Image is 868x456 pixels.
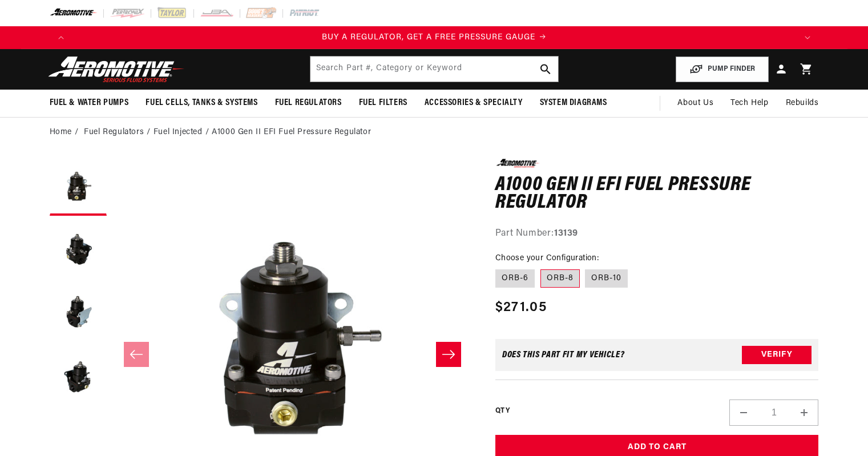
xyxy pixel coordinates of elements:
span: Fuel & Water Pumps [50,97,129,109]
li: A1000 Gen II EFI Fuel Pressure Regulator [212,126,371,139]
div: Does This part fit My vehicle? [502,350,625,360]
button: search button [533,57,558,82]
li: Fuel Regulators [84,126,154,139]
span: System Diagrams [540,97,607,109]
a: BUY A REGULATOR, GET A FREE PRESSURE GAUGE [72,31,796,44]
img: Aeromotive [45,56,188,83]
a: About Us [669,90,722,117]
span: BUY A REGULATOR, GET A FREE PRESSURE GAUGE [322,33,535,42]
div: Part Number: [495,227,819,241]
button: Load image 2 in gallery view [50,221,107,279]
div: 1 of 4 [72,31,796,44]
span: $271.05 [495,297,547,318]
span: Rebuilds [786,97,819,110]
span: About Us [677,99,713,107]
label: ORB-8 [540,269,580,288]
a: Home [50,126,72,139]
span: Fuel Filters [359,97,407,109]
summary: Fuel Cells, Tanks & Systems [137,90,266,116]
button: Load image 1 in gallery view [50,159,107,216]
li: Fuel Injected [154,126,212,139]
button: Translation missing: en.sections.announcements.previous_announcement [50,26,72,49]
button: Load image 4 in gallery view [50,347,107,404]
strong: 13139 [554,229,578,238]
summary: Fuel Filters [350,90,416,116]
span: Tech Help [730,97,768,110]
span: Fuel Cells, Tanks & Systems [146,97,257,109]
label: ORB-6 [495,269,535,288]
summary: System Diagrams [531,90,616,116]
summary: Rebuilds [777,90,827,117]
summary: Tech Help [722,90,777,117]
input: Search by Part Number, Category or Keyword [310,57,558,82]
h1: A1000 Gen II EFI Fuel Pressure Regulator [495,176,819,212]
summary: Fuel Regulators [267,90,350,116]
button: Load image 3 in gallery view [50,284,107,341]
label: QTY [495,406,510,416]
span: Fuel Regulators [275,97,342,109]
label: ORB-10 [585,269,628,288]
nav: breadcrumbs [50,126,819,139]
button: Translation missing: en.sections.announcements.next_announcement [796,26,819,49]
slideshow-component: Translation missing: en.sections.announcements.announcement_bar [21,26,847,49]
button: Slide right [436,342,461,367]
legend: Choose your Configuration: [495,252,600,264]
summary: Accessories & Specialty [416,90,531,116]
div: Announcement [72,31,796,44]
button: Slide left [124,342,149,367]
button: Verify [742,346,812,364]
span: Accessories & Specialty [425,97,523,109]
summary: Fuel & Water Pumps [41,90,138,116]
button: PUMP FINDER [676,57,769,82]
